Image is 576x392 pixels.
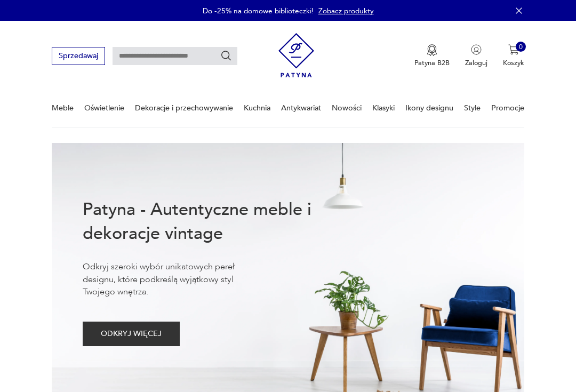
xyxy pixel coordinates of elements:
a: Style [464,90,481,126]
a: Zobacz produkty [318,6,374,16]
p: Zaloguj [465,58,487,68]
img: Patyna - sklep z meblami i dekoracjami vintage [278,29,314,81]
button: ODKRYJ WIĘCEJ [83,322,180,346]
p: Koszyk [503,58,524,68]
p: Do -25% na domowe biblioteczki! [203,6,314,16]
img: Ikona koszyka [508,44,519,55]
a: Meble [52,90,74,126]
h1: Patyna - Autentyczne meble i dekoracje vintage [83,198,338,246]
a: Antykwariat [281,90,321,126]
a: Kuchnia [244,90,270,126]
a: Promocje [491,90,524,126]
p: Odkryj szeroki wybór unikatowych pereł designu, które podkreślą wyjątkowy styl Twojego wnętrza. [83,261,265,298]
img: Ikona medalu [427,44,437,56]
button: 0Koszyk [503,44,524,68]
p: Patyna B2B [414,58,450,68]
a: ODKRYJ WIĘCEJ [83,331,180,338]
a: Ikony designu [405,90,453,126]
a: Nowości [332,90,362,126]
button: Patyna B2B [414,44,450,68]
a: Ikona medaluPatyna B2B [414,44,450,68]
img: Ikonka użytkownika [471,44,482,55]
div: 0 [516,42,526,52]
a: Dekoracje i przechowywanie [135,90,233,126]
button: Sprzedawaj [52,47,105,65]
button: Zaloguj [465,44,487,68]
button: Szukaj [220,50,232,62]
a: Oświetlenie [84,90,124,126]
a: Klasyki [372,90,395,126]
a: Sprzedawaj [52,53,105,60]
